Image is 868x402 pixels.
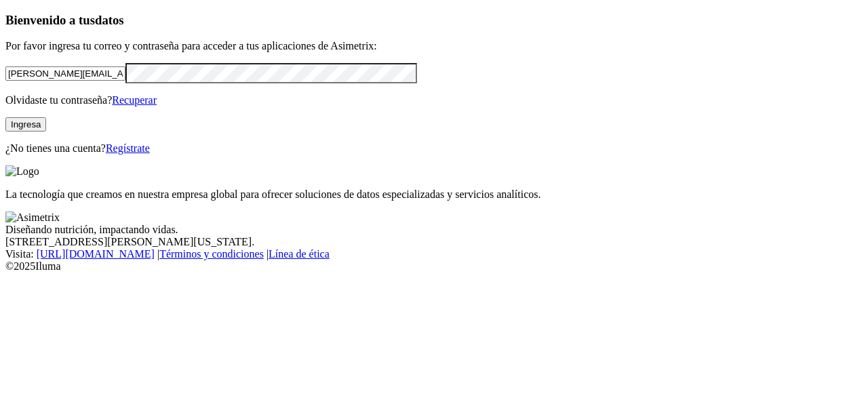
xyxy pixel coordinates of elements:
div: [STREET_ADDRESS][PERSON_NAME][US_STATE]. [5,236,863,248]
a: Línea de ética [269,248,330,260]
a: Regístrate [106,142,150,154]
div: Diseñando nutrición, impactando vidas. [5,224,863,236]
div: Visita : | | [5,248,863,260]
p: ¿No tienes una cuenta? [5,142,863,155]
a: Recuperar [112,94,157,106]
a: Términos y condiciones [159,248,264,260]
span: datos [95,13,124,27]
input: Tu correo [5,66,125,81]
img: Asimetrix [5,212,60,224]
img: Logo [5,165,39,178]
p: La tecnología que creamos en nuestra empresa global para ofrecer soluciones de datos especializad... [5,188,863,201]
div: © 2025 Iluma [5,260,863,273]
p: Olvidaste tu contraseña? [5,94,863,106]
h3: Bienvenido a tus [5,13,863,28]
a: [URL][DOMAIN_NAME] [37,248,155,260]
p: Por favor ingresa tu correo y contraseña para acceder a tus aplicaciones de Asimetrix: [5,40,863,52]
button: Ingresa [5,117,46,132]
